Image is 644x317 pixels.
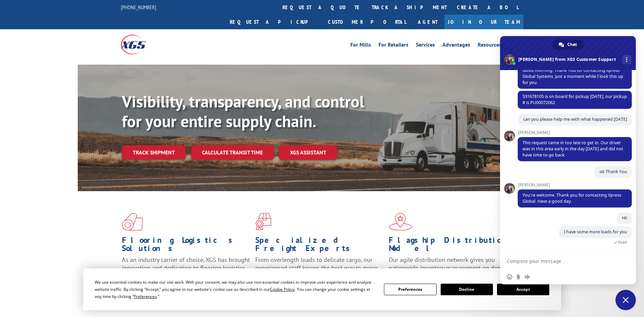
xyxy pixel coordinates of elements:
[134,294,157,299] span: Preferences
[255,256,384,286] p: From overlength loads to delicate cargo, our experienced staff knows the best way to move your fr...
[622,55,631,64] div: More channels
[522,94,627,105] span: 531678105 is on board for pickup [DATE], our pickup # is PU00072062
[255,236,384,256] h1: Specialized Freight Experts
[270,286,295,292] span: Cookie Policy
[444,15,523,29] a: Join Our Team
[122,256,250,280] span: As an industry carrier of choice, XGS has brought innovation and dedication to flooring logistics...
[122,91,364,132] b: Visibility, transparency, and control for your entire supply chain.
[225,15,323,29] a: Request a pickup
[323,15,411,29] a: Customer Portal
[389,256,514,272] span: Our agile distribution network gives you nationwide inventory management on demand.
[600,169,627,174] span: ok Thank You
[255,213,271,231] img: xgs-icon-focused-on-flooring-red
[567,39,577,50] span: Chat
[615,290,636,310] div: Close chat
[622,215,627,221] span: Hii
[518,183,632,187] span: [PERSON_NAME]
[384,284,436,295] button: Preferences
[389,213,412,231] img: xgs-icon-flagship-distribution-model-red
[279,145,337,160] a: XGS ASSISTANT
[191,145,274,160] a: Calculate transit time
[516,274,521,280] span: Send a file
[95,279,376,300] div: We use essential cookies to make our site work. With your consent, we may also use non-essential ...
[442,42,470,50] a: Advantages
[416,42,435,50] a: Services
[121,4,156,11] a: [PHONE_NUMBER]
[379,42,408,50] a: For Retailers
[122,236,250,256] h1: Flooring Logistics Solutions
[122,145,186,160] a: Track shipment
[522,67,623,85] span: Good morning. Thank You for contacting Xpress Global Systems. Just a moment while I look this up ...
[522,192,621,204] span: You’re welcome. Thank you for contacting Xpress Global. Have a good day.
[523,116,627,122] span: can you please help me with what happened [DATE]
[83,268,561,310] div: Cookie Consent Prompt
[122,213,143,231] img: xgs-icon-total-supply-chain-intelligence-red
[507,258,614,264] textarea: Compose your message...
[441,284,493,295] button: Decline
[618,240,627,245] span: Read
[522,140,623,158] span: This request came in too late to get in. Our driver was in this area early in the day [DATE] and ...
[518,130,632,135] span: [PERSON_NAME]
[525,274,530,280] span: Audio message
[497,284,549,295] button: Accept
[411,15,444,29] a: Agent
[389,236,517,256] h1: Flagship Distribution Model
[553,39,584,50] div: Chat
[350,42,371,50] a: For Mills
[478,42,501,50] a: Resources
[507,274,512,280] span: Insert an emoji
[564,229,627,235] span: I have some more loads for you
